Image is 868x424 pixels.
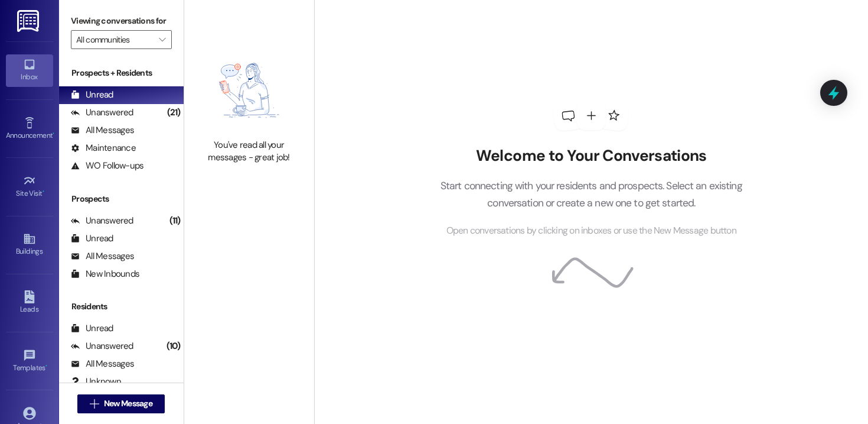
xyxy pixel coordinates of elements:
span: Open conversations by clicking on inboxes or use the New Message button [446,224,736,238]
button: New Message [77,394,165,413]
div: Prospects + Residents [59,67,184,79]
span: • [53,130,54,138]
div: Residents [59,300,184,313]
img: ResiDesk Logo [17,10,41,32]
div: (11) [167,212,184,230]
div: Unanswered [71,340,133,352]
div: Unread [71,89,113,101]
div: WO Follow-ups [71,160,143,172]
input: All communities [76,30,153,49]
span: New Message [104,397,152,410]
i:  [90,399,99,409]
a: Buildings [6,229,53,261]
div: Prospects [59,193,184,205]
div: (21) [164,103,184,122]
div: Unread [71,322,113,335]
h2: Welcome to Your Conversations [422,147,760,166]
div: All Messages [71,250,134,263]
div: All Messages [71,358,134,370]
label: Viewing conversations for [71,12,172,30]
a: Templates • [6,345,53,377]
a: Inbox [6,54,53,86]
div: (10) [164,337,184,355]
span: • [43,187,44,196]
div: Unanswered [71,106,133,119]
div: You've read all your messages - great job! [197,139,301,164]
span: • [45,362,47,370]
div: Unknown [71,376,121,388]
a: Leads [6,287,53,319]
p: Start connecting with your residents and prospects. Select an existing conversation or create a n... [422,177,760,211]
div: New Inbounds [71,268,139,280]
div: Unread [71,232,113,245]
div: All Messages [71,124,134,137]
a: Site Visit • [6,171,53,203]
div: Unanswered [71,215,133,227]
div: Maintenance [71,142,136,154]
i:  [159,35,165,44]
img: empty-state [197,48,301,132]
